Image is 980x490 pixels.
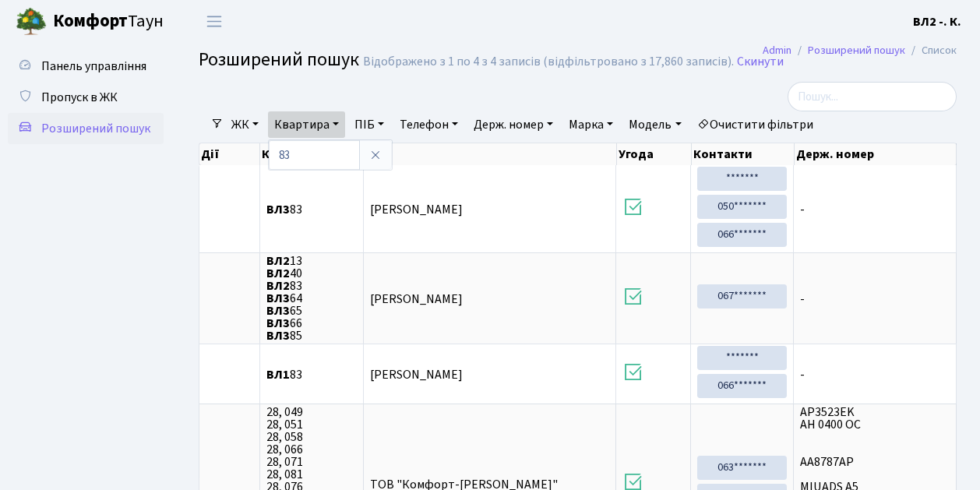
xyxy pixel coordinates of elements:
[737,55,784,69] a: Скинути
[692,143,795,165] th: Контакти
[691,111,820,138] a: Очистити фільтри
[8,51,164,82] a: Панель управління
[266,203,357,216] span: 83
[199,46,359,73] span: Розширений пошук
[266,255,357,342] span: 13 40 83 64 65 66 85
[370,366,463,383] span: [PERSON_NAME]
[622,111,687,138] a: Модель
[260,143,364,165] th: Квартира
[266,290,290,307] b: ВЛ3
[53,9,128,33] b: Комфорт
[913,13,961,30] b: ВЛ2 -. К.
[41,58,146,75] span: Панель управління
[195,9,234,34] button: Переключити навігацію
[467,111,559,138] a: Держ. номер
[268,111,345,138] a: Квартира
[393,111,464,138] a: Телефон
[41,120,150,137] span: Розширений пошук
[266,252,290,270] b: ВЛ2
[266,265,290,282] b: ВЛ2
[266,277,290,294] b: ВЛ2
[763,42,791,58] a: Admin
[363,55,734,69] div: Відображено з 1 по 4 з 4 записів (відфільтровано з 17,860 записів).
[364,143,617,165] th: ПІБ
[266,366,290,383] b: ВЛ1
[266,368,357,381] span: 83
[16,6,47,37] img: logo.png
[266,201,290,218] b: ВЛ3
[800,293,950,305] span: -
[795,143,957,165] th: Держ. номер
[370,201,463,218] span: [PERSON_NAME]
[225,111,265,138] a: ЖК
[800,203,950,216] span: -
[266,327,290,344] b: ВЛ3
[562,111,619,138] a: Марка
[370,291,463,308] span: [PERSON_NAME]
[800,368,950,381] span: -
[8,82,164,113] a: Пропуск в ЖК
[617,143,692,165] th: Угода
[53,9,164,35] span: Таун
[739,34,980,67] nav: breadcrumb
[808,42,905,58] a: Розширений пошук
[905,42,957,59] li: Список
[266,315,290,332] b: ВЛ3
[8,113,164,144] a: Розширений пошук
[348,111,390,138] a: ПІБ
[788,82,957,111] input: Пошук...
[266,302,290,319] b: ВЛ3
[913,12,961,31] a: ВЛ2 -. К.
[199,143,260,165] th: Дії
[41,89,118,106] span: Пропуск в ЖК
